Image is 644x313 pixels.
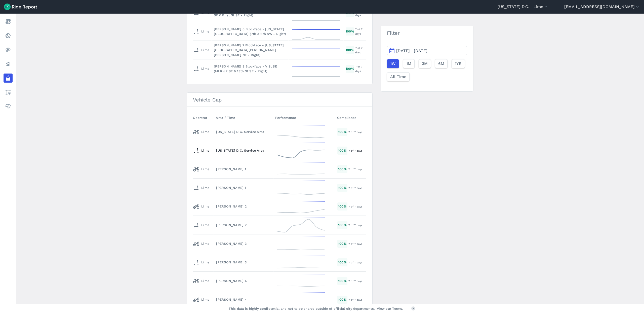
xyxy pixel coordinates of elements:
[355,27,366,36] div: 7 of 7 days
[346,27,354,35] div: 100 %
[193,147,209,155] div: Lime
[452,59,465,68] button: 1YR
[216,279,271,283] div: [PERSON_NAME] 4
[422,61,428,67] span: 3M
[216,223,271,227] div: [PERSON_NAME] 2
[387,72,410,81] button: All Time
[403,59,415,68] button: 1M
[4,102,13,111] a: Health
[337,202,347,210] div: 100 %
[348,223,366,227] div: 7 of 7 days
[214,113,273,123] th: Area / Time
[355,46,366,55] div: 7 of 7 days
[387,46,467,55] button: [DATE]—[DATE]
[355,64,366,73] div: 7 of 7 days
[214,43,286,57] div: [PERSON_NAME] 7 Blockface - [US_STATE][GEOGRAPHIC_DATA][PERSON_NAME][PERSON_NAME] NE - Right)
[348,130,366,134] div: 7 of 7 days
[337,240,347,248] div: 100 %
[4,17,13,26] a: Report
[337,258,347,266] div: 100 %
[337,184,347,192] div: 100 %
[216,185,271,190] div: [PERSON_NAME] 1
[348,260,366,265] div: 7 of 7 days
[193,46,209,54] div: Lime
[348,167,366,171] div: 7 of 7 days
[387,59,399,68] button: 1W
[390,61,396,67] span: 1W
[348,204,366,209] div: 7 of 7 days
[396,48,427,53] span: [DATE]—[DATE]
[406,61,411,67] span: 1M
[337,277,347,285] div: 100 %
[214,27,286,36] div: [PERSON_NAME] 6 Blockface - [US_STATE][GEOGRAPHIC_DATA] (7th & 6th SW - Right)
[216,260,271,265] div: [PERSON_NAME] 3
[498,4,548,10] button: [US_STATE] D.C. - Lime
[193,221,209,229] div: Lime
[187,93,372,107] h3: Vehicle Cap
[337,114,356,120] span: Compliance
[214,64,286,74] div: [PERSON_NAME] 8 Blockface - V St SE (MLK JR SE & 13th St SE - Right)
[337,221,347,229] div: 100 %
[348,279,366,283] div: 7 of 7 days
[193,240,209,248] div: Lime
[216,241,271,246] div: [PERSON_NAME] 3
[193,184,209,192] div: Lime
[193,113,214,123] th: Operator
[435,59,448,68] button: 6M
[193,65,209,73] div: Lime
[4,88,13,97] a: Areas
[193,258,209,266] div: Lime
[337,128,347,136] div: 100 %
[193,296,209,304] div: Lime
[216,204,271,209] div: [PERSON_NAME] 2
[455,61,462,67] span: 1YR
[193,277,209,285] div: Lime
[564,4,640,10] button: [EMAIL_ADDRESS][DOMAIN_NAME]
[346,65,354,73] div: 100 %
[438,61,444,67] span: 6M
[273,113,335,123] th: Performance
[216,129,271,134] div: [US_STATE] D.C. Service Area
[337,165,347,173] div: 100 %
[4,31,13,40] a: Realtime
[4,59,13,68] a: Analyze
[346,46,354,54] div: 100 %
[348,241,366,246] div: 7 of 7 days
[4,74,13,83] a: Policy
[337,296,347,303] div: 100 %
[216,148,271,153] div: [US_STATE] D.C. Service Area
[348,148,366,153] div: 7 of 7 days
[4,45,13,54] a: Heatmaps
[337,147,347,154] div: 100 %
[419,59,431,68] button: 3M
[216,167,271,171] div: [PERSON_NAME] 1
[381,26,473,40] h3: Filter
[193,202,209,211] div: Lime
[390,74,406,80] span: All Time
[193,27,209,36] div: Lime
[377,306,403,311] a: View our Terms.
[193,165,209,173] div: Lime
[348,186,366,190] div: 7 of 7 days
[193,128,209,136] div: Lime
[4,4,37,10] img: Ride Report
[348,297,366,302] div: 7 of 7 days
[216,297,271,302] div: [PERSON_NAME] 4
